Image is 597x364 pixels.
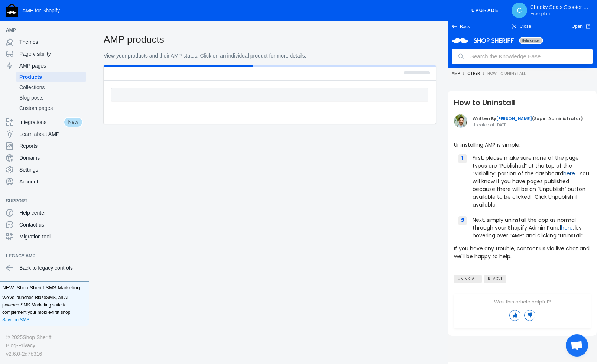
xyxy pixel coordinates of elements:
span: Themes [19,38,83,46]
img: Shop Sheriff Logo [6,4,18,17]
a: here [113,192,125,199]
a: Collections [16,82,86,92]
li: First, please make sure none of the page types are “Published” at the top of the “Visibility” por... [25,122,143,177]
a: Themes [3,36,86,48]
button: Upgrade [465,4,505,17]
span: C [516,7,523,14]
span: New [64,117,83,127]
p: Cheeky Seats Scooter Seat Covers [530,4,590,17]
p: View your products and their AMP status. Click on an individual product for more details. [104,52,436,60]
a: AMP pages [3,60,86,72]
span: Products [19,73,83,81]
span: AMP for Shopify [22,7,60,13]
span: Domains [19,154,83,162]
img: logo-long_333x28.png [4,6,66,11]
img: 43b899427fefc8a778739b6a1e5d8092.png [6,82,19,96]
span: Upgrade [471,4,499,17]
a: here [115,138,127,145]
p: Written By (Super Administrator) [25,84,135,90]
a: Help center [4,6,66,11]
span: Collections [19,84,83,91]
a: Other [19,39,32,44]
span: Free plan [530,11,550,17]
a: Page visibility [3,48,86,60]
button: Add a sales channel [75,29,87,32]
div: Open chat [566,334,588,357]
input: Search the Knowledge Base [4,17,145,32]
span: AMP [6,26,75,34]
span: Integrations [19,118,64,126]
p: Was this article helpful? [6,267,143,273]
span: Close [498,23,544,30]
span: Custom pages [19,104,83,112]
a: [PERSON_NAME] [48,84,84,90]
span: Reports [19,142,83,150]
span: How to Uninstall [39,39,78,44]
span: Help center [71,5,95,13]
span: Back [460,23,470,30]
a: Learn about AMP [3,128,86,140]
span: Page visibility [19,50,83,58]
small: Updated at [DATE] [25,90,62,96]
span: AMP pages [19,62,83,69]
span: Blog posts [19,94,83,101]
p: If you have any trouble, contact us via live chat and we'll be happy to help. [6,213,143,228]
h2: AMP products [104,33,436,46]
a: Blog posts [16,92,86,103]
span: Learn about AMP [19,130,83,138]
a: AMP [4,39,12,44]
a: Reports [3,140,86,152]
a: uninstall [6,243,34,251]
span: Open [572,23,583,30]
h1: How to Uninstall [6,66,143,75]
a: Domains [3,152,86,164]
a: Custom pages [16,103,86,113]
a: remove [36,243,58,251]
a: IntegrationsNew [3,116,86,128]
a: Products [16,72,86,82]
li: Next, simply uninstall the app as normal through your Shopify Admin Panel , by hovering over “AMP... [25,184,143,208]
p: Uninstalling AMP is simple. [6,109,143,117]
